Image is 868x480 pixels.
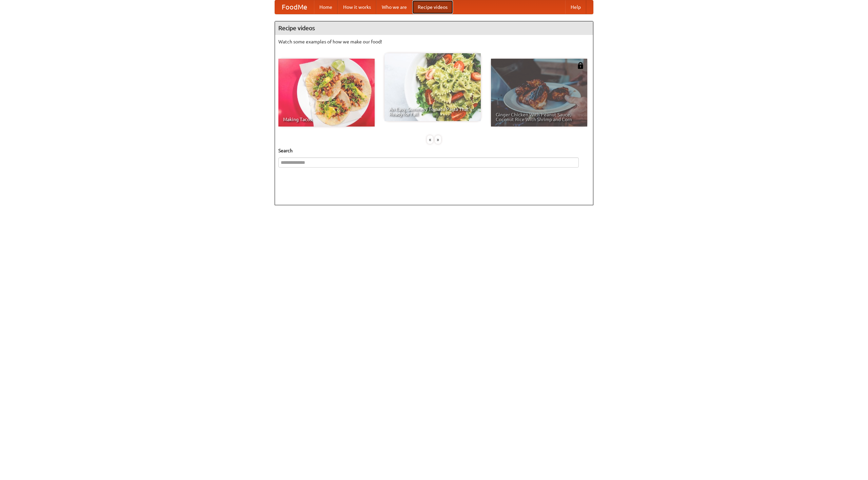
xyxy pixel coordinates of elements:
h5: Search [278,147,590,154]
a: Making Tacos [278,59,375,127]
a: Help [565,0,586,14]
div: « [427,135,433,144]
img: 483408.png [577,62,584,69]
span: Making Tacos [283,117,370,122]
a: Home [314,0,338,14]
div: » [435,135,441,144]
span: An Easy, Summery Tomato Pasta That's Ready for Fall [389,107,476,116]
a: Recipe videos [412,0,453,14]
p: Watch some examples of how we make our food! [278,38,590,45]
a: An Easy, Summery Tomato Pasta That's Ready for Fall [384,53,481,121]
a: How it works [338,0,376,14]
a: FoodMe [275,0,314,14]
a: Who we are [376,0,412,14]
h4: Recipe videos [275,21,593,35]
